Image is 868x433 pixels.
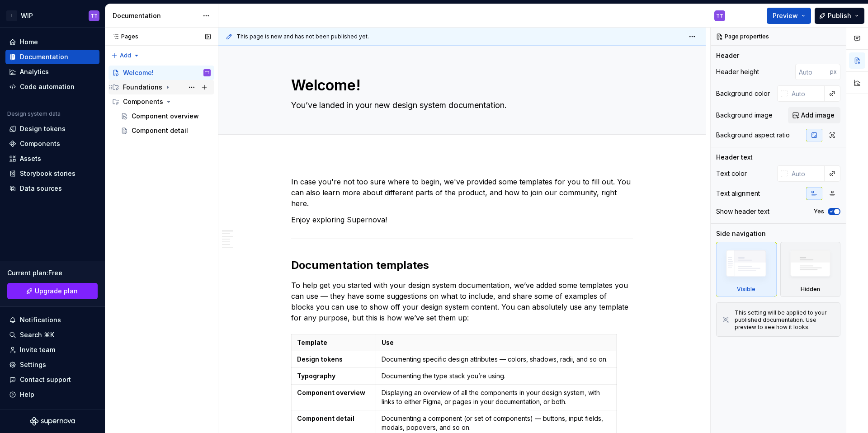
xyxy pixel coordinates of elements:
div: Component overview [132,112,199,121]
button: Help [5,387,99,402]
div: Side navigation [716,229,766,238]
span: Add image [801,111,835,120]
div: Components [20,139,60,148]
div: Current plan : Free [7,268,98,278]
div: Search ⌘K [20,330,54,339]
p: Use [382,338,610,347]
div: Documentation [20,52,68,61]
a: Component detail [117,123,214,138]
span: Preview [773,11,798,20]
h2: Documentation templates [291,258,633,273]
div: Foundations [108,80,214,94]
div: Welcome! [123,68,154,77]
a: Code automation [5,80,99,94]
a: Home [5,35,99,49]
div: Show header text [716,207,769,216]
strong: Typography [297,372,335,380]
label: Yes [814,208,824,215]
button: Notifications [5,313,99,327]
div: Header [716,51,739,60]
a: Assets [5,151,99,166]
div: Components [123,97,163,106]
textarea: You’ve landed in your new design system documentation. [289,98,631,113]
button: Add image [788,107,840,123]
p: Documenting the type stack you’re using. [382,372,610,381]
p: Documenting a component (or set of components) — buttons, input fields, modals, popovers, and so on. [382,414,610,432]
div: Text color [716,169,747,178]
svg: Supernova Logo [30,417,75,426]
a: Settings [5,358,99,372]
strong: Design tokens [297,355,343,363]
input: Auto [788,85,825,102]
a: Analytics [5,65,99,79]
p: Enjoy exploring Supernova! [291,214,633,225]
div: TT [716,12,723,19]
div: Contact support [20,375,71,384]
div: TT [205,68,209,77]
a: Invite team [5,343,99,357]
div: Home [20,38,38,47]
div: Analytics [20,67,49,76]
div: Components [108,94,214,109]
div: This setting will be applied to your published documentation. Use preview to see how it looks. [735,309,835,331]
div: Hidden [801,286,820,293]
p: To help get you started with your design system documentation, we’ve added some templates you can... [291,280,633,323]
a: Welcome!TT [108,66,214,80]
div: I [6,10,17,21]
p: Documenting specific design attributes — colors, shadows, radii, and so on. [382,355,610,364]
div: Visible [737,286,755,293]
a: Data sources [5,181,99,196]
div: Documentation [113,11,198,20]
div: Invite team [20,345,55,354]
span: Publish [828,11,851,20]
textarea: Welcome! [289,75,631,96]
span: Add [120,52,131,59]
div: Notifications [20,315,61,325]
div: Data sources [20,184,62,193]
input: Auto [788,165,825,182]
a: Storybook stories [5,166,99,181]
div: Assets [20,154,41,163]
button: Contact support [5,372,99,387]
p: Template [297,338,370,347]
button: Publish [815,8,864,24]
a: Components [5,136,99,151]
strong: Component overview [297,389,365,396]
button: Add [108,49,142,62]
div: Hidden [780,242,841,297]
span: This page is new and has not been published yet. [236,33,369,40]
strong: Component detail [297,414,354,422]
div: Component detail [132,126,188,135]
div: Background aspect ratio [716,131,790,140]
input: Auto [795,64,830,80]
div: Page tree [108,66,214,138]
div: Header height [716,67,759,76]
div: Background image [716,111,773,120]
div: WIP [21,11,33,20]
a: Component overview [117,109,214,123]
button: Preview [767,8,811,24]
button: IWIPTT [2,6,103,25]
div: Settings [20,360,46,369]
a: Upgrade plan [7,283,98,299]
div: Visible [716,242,777,297]
div: Design tokens [20,124,66,133]
button: Search ⌘K [5,328,99,342]
div: Text alignment [716,189,760,198]
span: Upgrade plan [35,287,78,296]
div: Design system data [7,110,61,118]
div: Code automation [20,82,75,91]
a: Documentation [5,50,99,64]
div: TT [90,12,98,19]
p: px [830,68,837,75]
p: Displaying an overview of all the components in your design system, with links to either Figma, o... [382,388,610,406]
div: Help [20,390,34,399]
p: In case you're not too sure where to begin, we've provided some templates for you to fill out. Yo... [291,176,633,209]
div: Pages [108,33,138,40]
a: Design tokens [5,122,99,136]
div: Storybook stories [20,169,75,178]
div: Foundations [123,83,162,92]
div: Background color [716,89,770,98]
div: Header text [716,153,753,162]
